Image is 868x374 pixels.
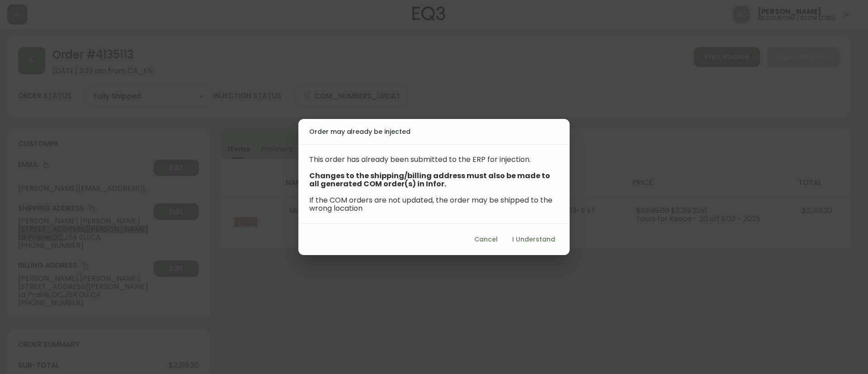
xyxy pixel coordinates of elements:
p: This order has already been submitted to the ERP for injection. If the COM orders are not updated... [309,156,559,213]
button: I Understand [509,231,559,248]
b: Changes to the shipping/billing address must also be made to all generated COM order(s) in Infor. [309,170,550,189]
button: Cancel [471,231,501,248]
span: I Understand [512,234,555,245]
h2: Order may already be injected [309,126,559,137]
span: Cancel [474,234,498,245]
